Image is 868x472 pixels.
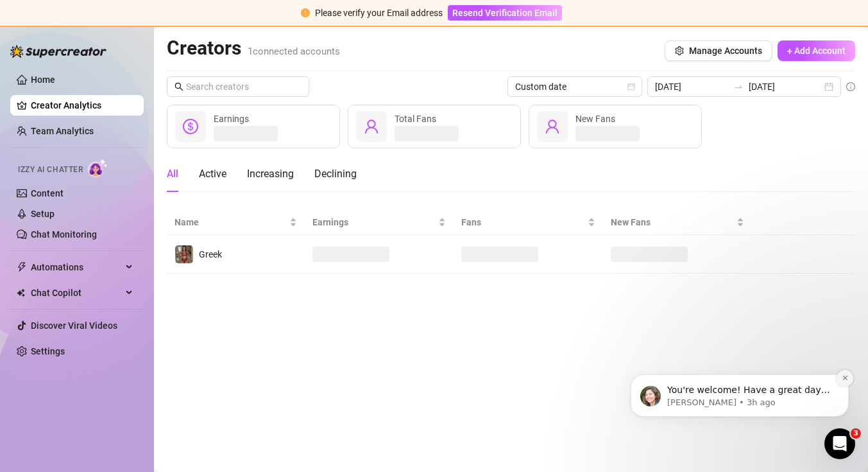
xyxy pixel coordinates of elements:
[787,46,846,56] span: + Add Account
[167,166,178,182] div: All
[183,119,198,134] span: dollar-circle
[214,114,249,124] span: Earnings
[56,91,221,103] p: You're welcome! Have a great day and if anything comes up, I'm here.
[31,126,94,136] a: Team Analytics
[312,215,436,229] span: Earnings
[174,82,183,91] span: search
[186,80,291,94] input: Search creators
[689,46,762,56] span: Manage Accounts
[448,5,562,21] button: Resend Verification Email
[452,8,557,18] span: Resend Verification Email
[31,95,133,116] a: Creator Analytics
[314,166,357,182] div: Declining
[851,428,861,439] span: 3
[575,114,615,124] span: New Fans
[88,159,108,177] img: AI Chatter
[675,46,684,55] span: setting
[247,166,294,182] div: Increasing
[655,80,728,94] input: Start date
[17,262,27,272] span: thunderbolt
[301,8,310,17] span: exclamation-circle
[199,166,226,182] div: Active
[603,210,753,235] th: New Fans
[17,288,25,297] img: Chat Copilot
[305,210,454,235] th: Earnings
[31,74,55,85] a: Home
[31,283,122,303] span: Chat Copilot
[225,76,242,93] button: Dismiss notification
[31,209,55,219] a: Setup
[515,77,634,96] span: Custom date
[749,80,822,94] input: End date
[174,215,287,229] span: Name
[627,83,635,91] span: calendar
[611,293,868,437] iframe: Intercom notifications message
[31,229,97,240] a: Chat Monitoring
[395,114,436,124] span: Total Fans
[10,45,106,58] img: logo-BBDzfeDw.svg
[31,320,117,331] a: Discover Viral Videos
[778,40,855,61] button: + Add Account
[167,210,305,235] th: Name
[175,245,193,263] img: Greek
[461,215,584,229] span: Fans
[31,346,65,356] a: Settings
[167,36,340,60] h2: Creators
[665,40,772,61] button: Manage Accounts
[56,103,221,115] p: Message from Ella, sent 3h ago
[733,82,744,92] span: to
[29,92,49,113] img: Profile image for Ella
[315,6,443,20] div: Please verify your Email address
[824,428,855,459] iframe: Intercom live chat
[733,82,744,92] span: swap-right
[18,164,83,176] span: Izzy AI Chatter
[545,119,560,134] span: user
[364,119,379,134] span: user
[31,188,64,198] a: Content
[199,249,222,259] span: Greek
[846,82,855,91] span: info-circle
[248,46,340,57] span: 1 connected accounts
[611,215,735,229] span: New Fans
[454,210,602,235] th: Fans
[31,257,122,277] span: Automations
[19,81,237,123] div: message notification from Ella, 3h ago. You're welcome! Have a great day and if anything comes up...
